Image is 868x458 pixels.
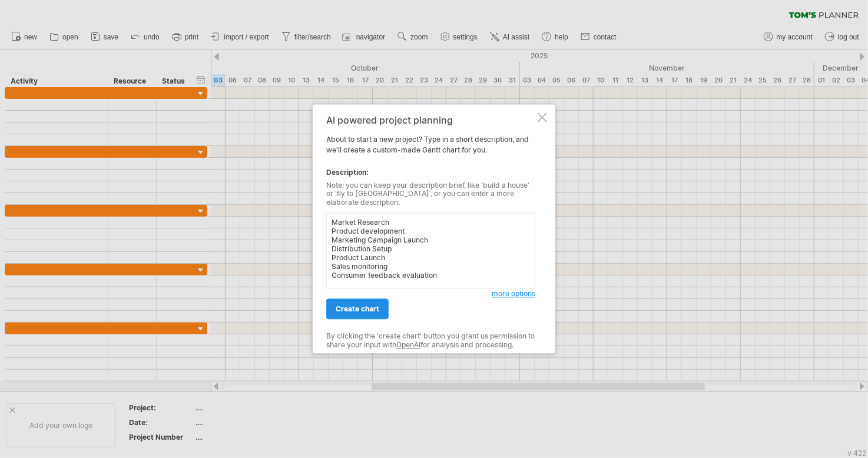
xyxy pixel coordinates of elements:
[326,115,535,343] div: About to start a new project? Type in a short description, and we'll create a custom-made Gantt c...
[396,340,420,349] a: OpenAI
[326,299,389,320] a: create chart
[336,305,379,314] span: create chart
[492,289,535,300] a: more options
[326,167,535,178] div: Description:
[326,333,535,350] div: By clicking the 'create chart' button you grant us permission to share your input with for analys...
[326,115,535,125] div: AI powered project planning
[492,290,535,298] span: more options
[326,181,535,207] div: Note: you can keep your description brief, like 'build a house' or 'fly to [GEOGRAPHIC_DATA]', or...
